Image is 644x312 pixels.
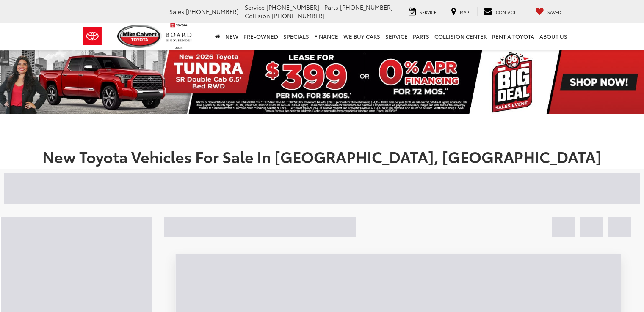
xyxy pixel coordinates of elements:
a: Contact [477,7,522,16]
a: Map [445,7,475,16]
span: Contact [496,9,516,15]
span: Saved [547,9,561,15]
a: Home [213,23,223,50]
a: Specials [281,23,312,50]
span: [PHONE_NUMBER] [266,3,319,11]
span: [PHONE_NUMBER] [186,7,239,16]
a: Parts [410,23,432,50]
a: New [223,23,241,50]
span: [PHONE_NUMBER] [340,3,393,11]
a: Collision Center [432,23,489,50]
a: My Saved Vehicles [529,7,568,16]
span: [PHONE_NUMBER] [272,11,325,20]
a: Pre-Owned [241,23,281,50]
span: Parts [324,3,338,11]
span: Service [245,3,265,11]
a: Service [402,7,443,16]
span: Collision [245,11,270,20]
a: About Us [537,23,570,50]
a: Finance [312,23,341,50]
span: Service [420,9,437,15]
span: Sales [169,7,184,16]
img: Mike Calvert Toyota [117,25,162,48]
span: Map [460,9,469,15]
a: Service [383,23,410,50]
a: WE BUY CARS [341,23,383,50]
a: Rent a Toyota [489,23,537,50]
img: Toyota [77,22,108,50]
